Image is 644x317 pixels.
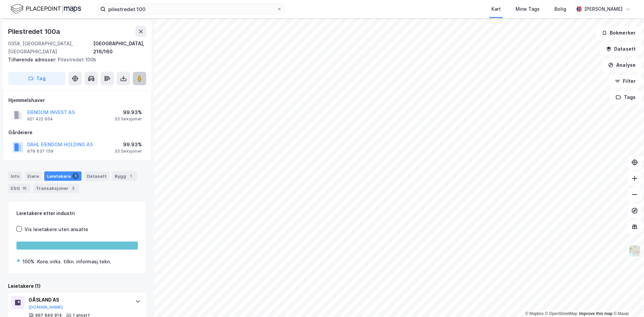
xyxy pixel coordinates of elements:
[596,26,641,40] button: Bokmerker
[114,108,142,116] div: 99.93%
[8,171,22,181] div: Info
[8,40,93,56] div: 0358, [GEOGRAPHIC_DATA], [GEOGRAPHIC_DATA]
[628,245,641,257] img: Z
[29,296,128,304] div: GÅSLAND AS
[554,5,566,13] div: Bolig
[24,225,88,233] div: Vis leietakere uten ansatte
[8,96,146,104] div: Hjemmelshaver
[29,305,63,310] button: [DOMAIN_NAME]
[27,116,53,122] div: 921 422 954
[21,185,28,192] div: 15
[579,311,612,316] a: Improve this map
[114,141,142,149] div: 99.93%
[37,258,111,266] div: Kons.virks. tilkn. informasj.tekn.
[106,4,277,14] input: Søk på adresse, matrikkel, gårdeiere, leietakere eller personer
[70,185,76,192] div: 3
[27,149,53,154] div: 978 637 159
[525,311,544,316] a: Mapbox
[84,171,109,181] div: Datasett
[33,183,79,193] div: Transaksjoner
[8,56,141,64] div: Pilestredet 100b
[114,116,142,122] div: 33 Seksjoner
[491,5,501,13] div: Kart
[610,285,644,317] iframe: Chat Widget
[609,74,641,88] button: Filter
[25,171,42,181] div: Eiere
[8,57,58,62] span: Tilhørende adresser:
[112,171,137,181] div: Bygg
[610,285,644,317] div: Kontrollprogram for chat
[16,209,138,217] div: Leietakere etter industri
[44,171,82,181] div: Leietakere
[8,282,146,290] div: Leietakere (1)
[516,5,540,13] div: Mine Tags
[127,173,134,179] div: 1
[600,42,641,56] button: Datasett
[610,91,641,104] button: Tags
[8,26,61,37] div: Pilestredet 100a
[114,149,142,154] div: 33 Seksjoner
[8,128,146,137] div: Gårdeiere
[545,311,578,316] a: OpenStreetMap
[8,183,31,193] div: ESG
[93,40,146,56] div: [GEOGRAPHIC_DATA], 216/160
[584,5,623,13] div: [PERSON_NAME]
[72,173,79,179] div: 1
[602,58,641,72] button: Analyse
[8,72,66,85] button: Tag
[22,258,35,266] div: 100%
[11,3,81,15] img: logo.f888ab2527a4732fd821a326f86c7f29.svg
